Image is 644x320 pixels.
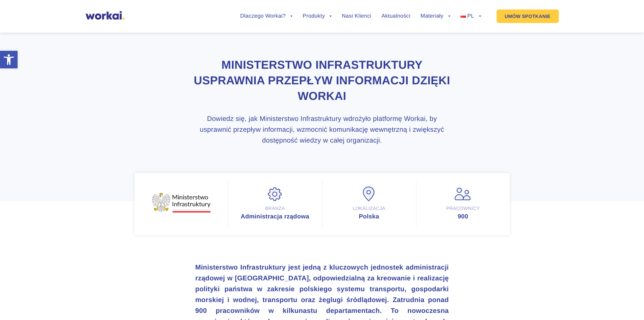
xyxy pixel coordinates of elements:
img: Pracownicy [455,187,472,202]
div: 900 [423,213,503,220]
a: Aktualności [381,14,410,19]
img: Branża [267,187,284,202]
a: UMÓW SPOTKANIE [497,9,559,23]
div: Polska [329,213,409,220]
h1: Ministerstwo Infrastruktury usprawnia przepływ informacji dzięki Workai [191,58,453,104]
div: Pracownicy [423,205,503,212]
a: Produkty [303,14,332,19]
a: Nasi Klienci [342,14,371,19]
span: PL [467,13,474,19]
div: Administracja rządowa [235,213,315,220]
div: Lokalizacja [329,205,409,212]
img: Lokalizacja [361,187,378,202]
h3: Dowiedz się, jak Ministerstwo Infrastruktury wdrożyło platformę Workai, by usprawnić przepływ inf... [191,113,453,146]
a: PL [460,14,481,19]
div: Branża [235,205,315,212]
a: Dlaczego Workai? [240,14,293,19]
a: Materiały [421,14,450,19]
